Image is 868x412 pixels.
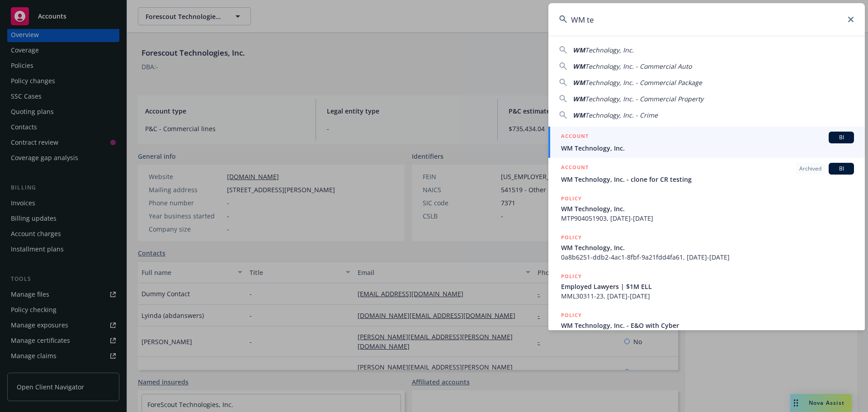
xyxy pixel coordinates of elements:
span: WM [573,111,585,119]
span: Technology, Inc. - Crime [585,111,658,119]
input: Search... [548,3,865,36]
span: BI [832,133,850,142]
span: MML30311-23, [DATE]-[DATE] [561,291,854,301]
span: 0a8b6251-ddb2-4ac1-8fbf-9a21fdd4fa61, [DATE]-[DATE] [561,252,854,262]
span: WM Technology, Inc. [561,204,854,213]
span: WM Technology, Inc. - clone for CR testing [561,175,854,184]
span: Technology, Inc. - Commercial Property [585,95,703,103]
span: WM Technology, Inc. [561,243,854,252]
a: POLICYWM Technology, Inc.MTP904051903, [DATE]-[DATE] [548,189,865,228]
h5: POLICY [561,272,582,281]
a: POLICYEmployed Lawyers | $1M ELLMML30311-23, [DATE]-[DATE] [548,267,865,306]
a: POLICYWM Technology, Inc. - E&O with Cyber [548,306,865,345]
span: Employed Lawyers | $1M ELL [561,282,854,291]
span: WM [573,78,585,87]
span: Technology, Inc. - Commercial Package [585,78,702,87]
h5: ACCOUNT [561,163,589,174]
a: ACCOUNTArchivedBIWM Technology, Inc. - clone for CR testing [548,158,865,189]
span: Technology, Inc. - Commercial Auto [585,62,692,71]
span: Technology, Inc. [585,46,634,54]
span: WM Technology, Inc. - E&O with Cyber [561,321,854,330]
a: ACCOUNTBIWM Technology, Inc. [548,127,865,158]
h5: POLICY [561,194,582,203]
span: WM [573,46,585,54]
span: WM [573,95,585,103]
h5: POLICY [561,311,582,320]
span: WM Technology, Inc. [561,143,854,153]
span: Archived [799,165,821,173]
span: BI [832,165,850,173]
h5: POLICY [561,233,582,242]
span: MTP904051903, [DATE]-[DATE] [561,213,854,223]
span: WM [573,62,585,71]
a: POLICYWM Technology, Inc.0a8b6251-ddb2-4ac1-8fbf-9a21fdd4fa61, [DATE]-[DATE] [548,228,865,267]
h5: ACCOUNT [561,132,589,142]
